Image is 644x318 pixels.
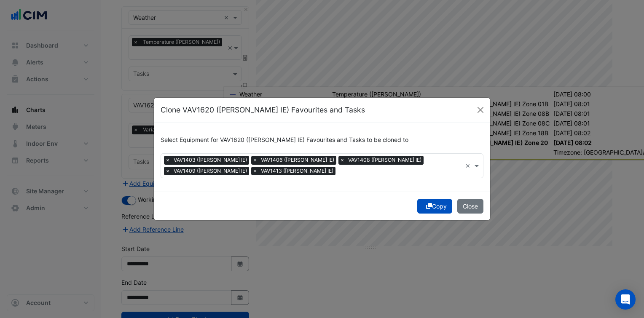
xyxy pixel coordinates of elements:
[172,167,249,175] span: VAV1409 ([PERSON_NAME] IE)
[615,289,636,310] div: Open Intercom Messenger
[164,167,172,175] span: ×
[338,156,346,164] span: ×
[457,199,483,214] button: Close
[346,156,424,164] span: VAV1408 ([PERSON_NAME] IE)
[465,161,472,170] span: Clear
[259,156,336,164] span: VAV1406 ([PERSON_NAME] IE)
[474,104,487,116] button: Close
[259,167,335,175] span: VAV1413 ([PERSON_NAME] IE)
[251,156,259,164] span: ×
[172,156,249,164] span: VAV1403 ([PERSON_NAME] IE)
[251,167,259,175] span: ×
[417,199,452,214] button: Copy
[164,156,172,164] span: ×
[161,136,483,144] h6: Select Equipment for VAV1620 ([PERSON_NAME] IE) Favourites and Tasks to be cloned to
[161,104,365,115] h5: Clone VAV1620 ([PERSON_NAME] IE) Favourites and Tasks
